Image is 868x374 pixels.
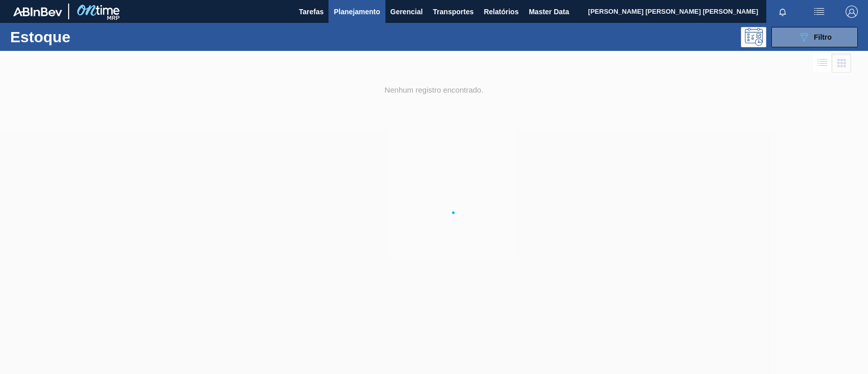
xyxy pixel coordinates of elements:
span: Transportes [433,6,473,18]
button: Notificações [766,5,799,19]
span: Filtro [814,33,832,41]
h1: Estoque [10,31,159,43]
button: Filtro [771,27,858,47]
img: userActions [813,6,825,18]
span: Relatórios [484,6,518,18]
span: Tarefas [299,6,324,18]
img: TNhmsLtSVTkK8tSr43FrP2fwEKptu5GPRR3wAAAABJRU5ErkJggg== [13,7,62,16]
div: Pogramando: nenhum usuário selecionado [741,27,766,47]
img: Logout [846,6,858,18]
span: Planejamento [334,6,380,18]
span: Gerencial [391,6,423,18]
span: Master Data [529,6,569,18]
